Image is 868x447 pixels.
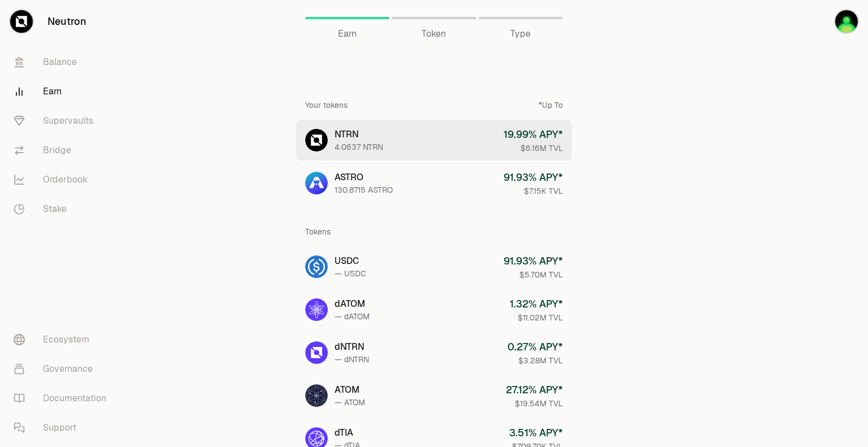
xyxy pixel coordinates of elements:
[335,354,369,365] div: — dNTRN
[507,339,563,355] div: 0.27 % APY*
[504,185,563,197] div: $7.15K TVL
[335,128,383,141] div: NTRN
[305,341,328,364] img: dNTRN
[5,325,122,354] a: Ecosystem
[335,171,393,184] div: ASTRO
[509,425,563,441] div: 3.51 % APY*
[5,77,122,106] a: Earn
[335,297,370,311] div: dATOM
[5,165,122,194] a: Orderbook
[305,99,348,111] div: Your tokens
[335,254,366,268] div: USDC
[305,172,328,194] img: ASTRO
[296,332,572,373] a: dNTRNdNTRN— dNTRN0.27% APY*$3.28M TVL
[305,255,328,278] img: USDC
[504,127,563,142] div: 19.99 % APY*
[835,10,858,33] img: orlando
[5,136,122,165] a: Bridge
[305,298,328,321] img: dATOM
[506,398,563,409] div: $19.54M TVL
[296,289,572,330] a: dATOMdATOM— dATOM1.32% APY*$11.02M TVL
[335,184,393,196] div: 130.8715 ASTRO
[422,27,446,41] span: Token
[338,27,357,41] span: Earn
[5,47,122,77] a: Balance
[335,311,370,322] div: — dATOM
[305,129,328,151] img: NTRN
[305,384,328,407] img: ATOM
[507,355,563,366] div: $3.28M TVL
[504,142,563,154] div: $6.16M TVL
[504,253,563,269] div: 91.93 % APY*
[296,120,572,160] a: NTRNNTRN4.0637 NTRN19.99% APY*$6.16M TVL
[510,312,563,323] div: $11.02M TVL
[335,426,360,440] div: dTIA
[296,163,572,203] a: ASTROASTRO130.8715 ASTRO91.93% APY*$7.15K TVL
[335,397,365,408] div: — ATOM
[335,141,383,153] div: 4.0637 NTRN
[335,268,366,279] div: — USDC
[5,354,122,384] a: Governance
[335,340,369,354] div: dNTRN
[296,375,572,416] a: ATOMATOM— ATOM27.12% APY*$19.54M TVL
[539,99,563,111] div: *Up To
[504,170,563,185] div: 91.93 % APY*
[510,296,563,312] div: 1.32 % APY*
[504,269,563,280] div: $5.70M TVL
[5,384,122,413] a: Documentation
[5,413,122,442] a: Support
[5,106,122,136] a: Supervaults
[296,246,572,287] a: USDCUSDC— USDC91.93% APY*$5.70M TVL
[335,383,365,397] div: ATOM
[305,226,331,237] div: Tokens
[305,5,389,32] a: Earn
[510,27,531,41] span: Type
[5,194,122,224] a: Stake
[506,382,563,398] div: 27.12 % APY*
